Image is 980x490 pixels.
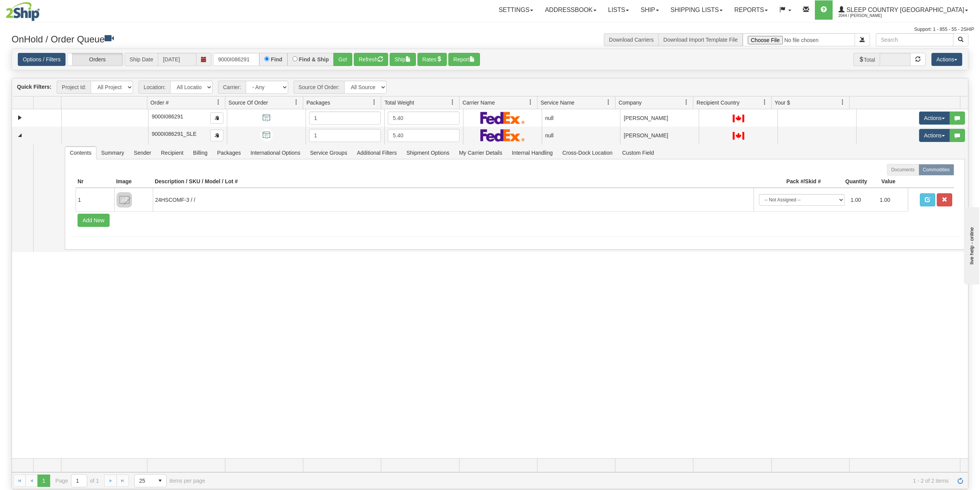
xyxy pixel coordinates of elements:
a: Order # filter column settings [212,96,225,109]
th: Value [869,176,908,188]
td: 1.00 [848,191,877,209]
th: Image [114,176,153,188]
span: Page sizes drop down [134,474,167,487]
span: Sender [129,147,156,159]
input: Page 1 [71,475,87,487]
img: logo2044.jpg [6,2,40,21]
span: Order # [150,99,169,106]
span: Billing [188,147,212,159]
span: Service Name [541,99,574,106]
span: Carrier: [218,81,246,94]
button: Actions [919,112,950,125]
span: Additional Filters [352,147,402,159]
span: Total [853,53,880,66]
span: Page 1 [37,475,50,487]
img: FedEx Express® [480,112,525,124]
th: Description / SKU / Model / Lot # [153,176,754,188]
span: Source Of Order: [294,81,345,94]
span: 25 [139,477,149,485]
span: Custom Field [618,147,659,159]
span: Recipient Country [696,99,739,106]
td: [PERSON_NAME] [620,109,699,127]
button: Report [448,53,480,66]
button: Add New [78,214,110,227]
img: 8DAB37Fk3hKpn3AAAAAElFTkSuQmCC [117,192,132,208]
th: Pack #/Skid # [754,176,823,188]
span: Service Groups [305,147,351,159]
span: 1 - 2 of 2 items [216,478,949,484]
label: Quick Filters: [17,83,51,91]
span: International Options [246,147,305,159]
span: Carrier Name [463,99,495,106]
input: Import [743,33,855,46]
button: Go! [333,53,352,66]
span: Recipient [156,147,188,159]
a: Source Of Order filter column settings [290,96,303,109]
span: Shipment Options [402,147,454,159]
div: Support: 1 - 855 - 55 - 2SHIP [6,26,974,33]
span: Source Of Order [228,99,268,106]
span: Ship Date [125,53,158,66]
span: Your $ [775,99,790,106]
a: Total Weight filter column settings [446,96,459,109]
a: Carrier Name filter column settings [524,96,537,109]
a: Download Import Template File [663,37,738,43]
button: Copy to clipboard [210,130,223,141]
span: Cross-Dock Location [558,147,617,159]
button: Ship [390,53,416,66]
button: Rates [417,53,447,66]
span: 2044 / [PERSON_NAME] [838,12,896,20]
a: Sleep Country [GEOGRAPHIC_DATA] 2044 / [PERSON_NAME] [833,0,974,20]
span: Location: [139,81,170,94]
div: grid toolbar [12,78,968,96]
button: Actions [919,129,950,142]
span: items per page [134,474,205,487]
td: 1.00 [877,191,906,209]
span: Packages [213,147,245,159]
td: null [542,109,620,127]
a: Expand [15,113,25,123]
span: My Carrier Details [455,147,507,159]
button: Actions [931,53,962,66]
label: Orders [68,53,123,66]
label: Find [271,57,282,62]
a: Reports [728,0,774,20]
span: Packages [306,99,330,106]
div: live help - online [6,7,71,12]
a: Shipping lists [665,0,728,20]
span: Total Weight [384,99,414,106]
button: Copy to clipboard [210,112,223,124]
span: select [154,475,166,487]
img: FedEx Express® [480,129,525,142]
h3: OnHold / Order Queue [12,33,484,44]
a: Ship [635,0,664,20]
span: Company [618,99,642,106]
input: Search [876,33,953,46]
span: Contents [65,147,96,159]
a: Packages filter column settings [368,96,381,109]
span: 9000I086291_SLE [152,131,196,137]
a: Collapse [15,130,25,140]
span: 9000I086291 [152,113,183,120]
button: Refresh [354,53,388,66]
td: 1 [76,188,114,211]
a: Your $ filter column settings [836,96,849,109]
span: Internal Handling [507,147,558,159]
label: Documents [887,164,919,176]
img: API [260,129,273,142]
iframe: chat widget [962,206,979,284]
th: Nr [76,176,114,188]
label: Find & Ship [299,57,329,62]
span: Page of 1 [56,474,99,487]
img: CA [733,132,744,140]
img: CA [733,115,744,122]
a: Recipient Country filter column settings [758,96,771,109]
td: 24HSCOMF-3 / / [153,188,754,211]
td: [PERSON_NAME] [620,127,699,144]
td: null [542,127,620,144]
a: Refresh [954,475,966,487]
a: Settings [493,0,539,20]
a: Addressbook [539,0,602,20]
a: Company filter column settings [680,96,693,109]
th: Quantity [823,176,869,188]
